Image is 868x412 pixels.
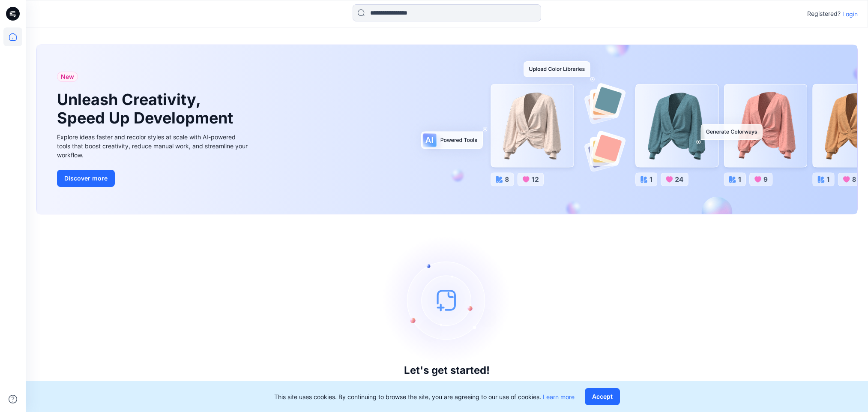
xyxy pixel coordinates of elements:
a: Learn more [543,393,575,400]
div: Explore ideas faster and recolor styles at scale with AI-powered tools that boost creativity, red... [57,132,250,159]
p: Login [842,9,858,18]
span: New [61,72,74,82]
img: empty-state-image.svg [383,236,511,364]
h1: Unleash Creativity, Speed Up Development [57,90,237,127]
p: Registered? [807,9,841,19]
button: Accept [585,388,620,405]
h3: Let's get started! [404,364,490,376]
p: This site uses cookies. By continuing to browse the site, you are agreeing to our use of cookies. [274,392,575,401]
a: Discover more [57,170,250,187]
button: Discover more [57,170,115,187]
p: Click New to add a style or create a folder. [377,380,517,390]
